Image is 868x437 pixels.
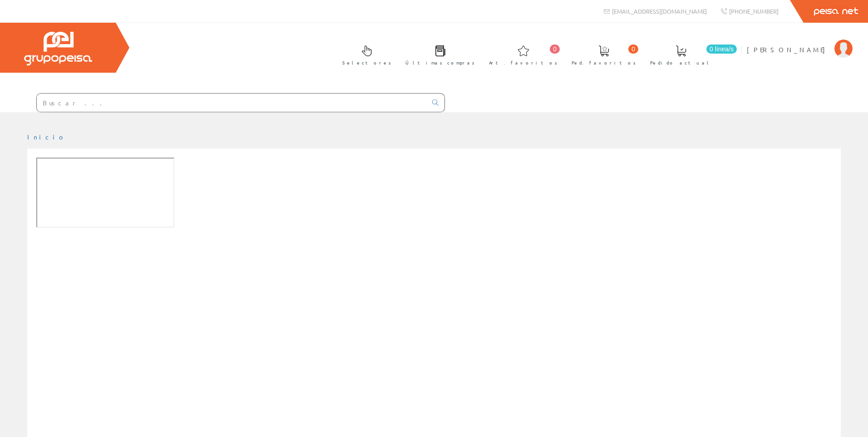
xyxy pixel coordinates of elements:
[729,7,779,15] span: [PHONE_NUMBER]
[747,38,853,46] a: [PERSON_NAME]
[396,38,479,71] a: Últimas compras
[628,45,638,54] span: 0
[706,45,737,54] span: 0 línea/s
[550,45,560,54] span: 0
[489,58,557,67] span: Art. favoritos
[37,94,427,112] input: Buscar ...
[650,58,712,67] span: Pedido actual
[572,58,636,67] span: Ped. favoritos
[405,58,475,67] span: Últimas compras
[27,133,66,141] a: Inicio
[342,58,391,67] span: Selectores
[612,7,707,15] span: [EMAIL_ADDRESS][DOMAIN_NAME]
[333,38,396,71] a: Selectores
[24,32,92,65] img: Grupo Peisa
[747,45,830,54] span: [PERSON_NAME]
